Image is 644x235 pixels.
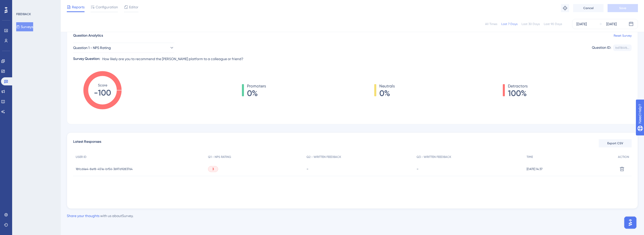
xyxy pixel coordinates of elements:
span: Q1 - NPS RATING [208,155,231,159]
div: with us about Survey . [67,213,133,219]
iframe: UserGuiding AI Assistant Launcher [623,215,638,230]
span: Save [619,6,626,10]
span: Question 1 - NPS Rating [73,45,111,51]
span: 0% [247,89,266,97]
button: Question 1 - NPS Rating [73,43,174,53]
div: Last 30 Days [522,22,540,26]
div: All Times [485,22,497,26]
div: [DATE] [606,21,617,27]
button: Surveys [16,22,33,31]
span: Detractors [508,83,528,89]
span: Configuration [96,4,118,10]
tspan: Score [98,83,107,87]
span: 0% [379,89,395,97]
span: 100% [508,89,528,97]
div: b61184f6... [615,46,629,50]
button: Cancel [573,4,604,12]
span: Question Analytics [73,33,103,39]
span: Q3 - WRITTEN FEEDBACK [417,155,451,159]
span: Need Help? [12,1,32,7]
span: Editor [129,4,138,10]
span: Promoters [247,83,266,89]
div: Last 7 Days [501,22,517,26]
span: TIME [527,155,533,159]
span: Latest Responses [73,139,101,148]
span: Q2 - WRITTEN FEEDBACK [306,155,341,159]
button: Save [608,4,638,12]
span: Reports [72,4,85,10]
a: Reset Survey [614,34,632,38]
span: Cancel [583,6,594,10]
span: How likely are you to recommend the [PERSON_NAME] platform to a colleague or friend? [102,56,243,62]
span: Export CSV [607,141,623,145]
span: [DATE] 14:37 [527,167,543,171]
tspan: -100 [94,88,111,98]
div: Survey Question: [73,56,100,62]
span: 3 [212,167,214,171]
span: ACTION [618,155,629,159]
div: - [306,167,411,171]
a: Share your thoughts [67,214,99,218]
div: [DATE] [576,21,587,27]
div: - [417,167,522,171]
span: USER ID [76,155,87,159]
span: Neutrals [379,83,395,89]
div: FEEDBACK [16,12,31,16]
div: Last 90 Days [544,22,562,26]
div: Question ID: [592,44,611,51]
span: 18fcd6e4-8ef8-451e-bf56-3697d9283764 [76,167,133,171]
button: Export CSV [599,139,632,147]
